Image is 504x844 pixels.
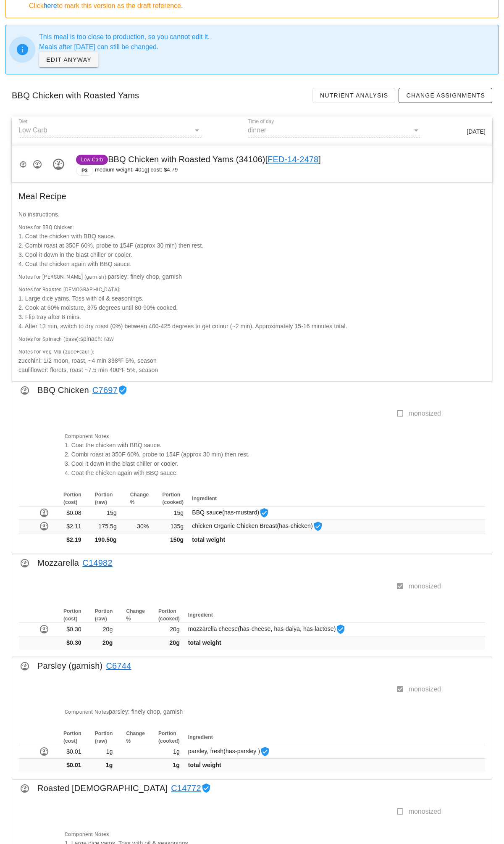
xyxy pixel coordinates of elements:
[88,745,120,759] td: 1g
[88,506,123,520] td: 15g
[190,533,459,547] td: total weight
[65,460,178,467] span: 3. Cool it down in the blast chiller or cooler.
[88,730,120,745] th: Portion (raw)
[39,32,492,67] div: This meal is too close to production, so you cannot edit it. Meals after [DATE] can still be chan...
[95,166,147,176] span: medium weight: 401g
[119,730,152,745] th: Change %
[88,520,123,533] td: 175.5g
[248,124,421,137] div: Time of daydinner
[65,451,249,458] span: 2. Combi roast at 350F 60%, probe to 154F (approx 30 min) then rest.
[119,607,152,623] th: Change %
[18,357,157,364] span: zucchini: 1/2 moon, roast, ~4 min 398ºF 5%, season
[152,636,186,650] td: 20g
[188,625,346,632] span: mozzarella cheese
[66,762,81,768] span: $0.01
[18,295,144,302] span: 1. Large dice yams. Toss with oil & seasonings.
[12,657,492,679] div: Parsley (garnish)
[152,730,186,745] th: Portion (cooked)
[88,623,120,636] td: 20g
[66,748,81,755] span: $0.01
[170,626,180,633] span: 20g
[18,367,158,373] span: cauliflower: florets, roast ~7.5 min 400ºF 5%, season
[18,274,108,280] span: Notes for [PERSON_NAME] (garnish):
[12,780,492,802] div: Roasted [DEMOGRAPHIC_DATA]
[277,522,312,529] span: (has-chicken)
[173,748,180,755] span: 1g
[18,251,132,258] span: 3. Cool it down in the blast chiller or cooler.
[222,509,259,516] span: (has-mustard)
[18,349,94,355] span: Notes for Veg Mix (zucc+cauli):
[66,509,81,516] span: $0.08
[155,491,190,506] th: Portion (cooked)
[155,533,190,547] td: 150g
[13,205,491,224] div: No instructions.
[88,533,123,547] td: 190.50g
[44,2,57,9] a: here
[186,607,463,623] th: Ingredient
[152,759,186,772] td: 1g
[152,607,186,623] th: Portion (cooked)
[81,166,88,175] span: P3
[57,607,88,623] th: Portion (cost)
[5,81,499,110] div: BBQ Chicken with Roasted Yams
[18,323,347,330] span: 4. After 13 min, switch to dry roast (0%) between 400-425 degrees to get colour (~2 min). Approxi...
[312,88,396,103] a: Nutrient Analysis
[66,639,81,646] span: $0.30
[76,155,321,164] span: BBQ Chicken with Roasted Yams (34106)
[248,119,274,125] label: Time of day
[66,626,81,633] span: $0.30
[18,224,74,230] span: Notes for BBQ Chicken:
[320,92,388,99] span: Nutrient Analysis
[186,636,463,650] td: total weight
[467,127,486,136] span: [DATE]
[18,261,131,267] span: 4. Coat the chicken again with BBQ sauce.
[65,831,109,837] span: Component Notes
[188,748,270,754] span: parsley, fresh
[65,442,162,448] span: 1. Coat the chicken with BBQ sauce.
[174,509,184,516] span: 15g
[18,242,203,249] span: 2. Combi roast at 350F 60%, probe to 154F (approx 30 min) then rest.
[102,659,131,673] a: C6744
[190,491,459,506] th: Ingredient
[238,625,336,632] span: (has-cheese, has-daiya, has-lactose)
[18,124,202,137] div: DietLow Carb
[108,273,182,280] span: parsley: finely chop, garnish
[12,183,492,210] div: Meal Recipe
[123,491,156,506] th: Change %
[88,491,123,506] th: Portion (raw)
[171,523,184,530] span: 135g
[186,759,446,772] td: total weight
[66,523,81,530] span: $2.11
[18,287,121,293] span: Notes for Roasted [DEMOGRAPHIC_DATA]:
[79,556,113,570] a: C14982
[39,52,98,67] a: EDIT ANYWAY
[89,383,118,397] a: C7697
[168,781,201,795] a: C14772
[192,522,323,529] span: chicken Organic Chicken Breast
[18,304,178,311] span: 2. Cook at 60% moisture, 375 degrees until 80-90% cooked.
[65,709,109,715] span: Component Notes
[88,607,120,623] th: Portion (raw)
[18,336,80,342] span: Notes for Spinach (base):
[192,509,269,516] span: BBQ sauce
[88,636,120,650] td: 20g
[109,708,183,715] span: parsley: finely chop, garnish
[18,119,27,125] label: Diet
[65,469,178,476] span: 4. Coat the chicken again with BBQ sauce.
[65,433,109,439] span: Component Notes
[80,335,114,342] span: spinach: raw
[147,166,178,176] span: | cost: $4.79
[81,155,103,165] span: Low Carb
[265,155,321,164] span: [ ]
[88,759,120,772] td: 1g
[57,730,88,745] th: Portion (cost)
[406,92,485,99] span: Change Assignments
[268,155,318,164] a: FED-14-2478
[66,536,81,543] span: $2.19
[18,233,115,240] span: 1. Coat the chicken with BBQ sauce.
[46,56,92,63] span: EDIT ANYWAY
[186,730,446,745] th: Ingredient
[18,314,81,320] span: 3. Flip tray after 8 mins.
[57,491,88,506] th: Portion (cost)
[12,382,492,404] div: BBQ Chicken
